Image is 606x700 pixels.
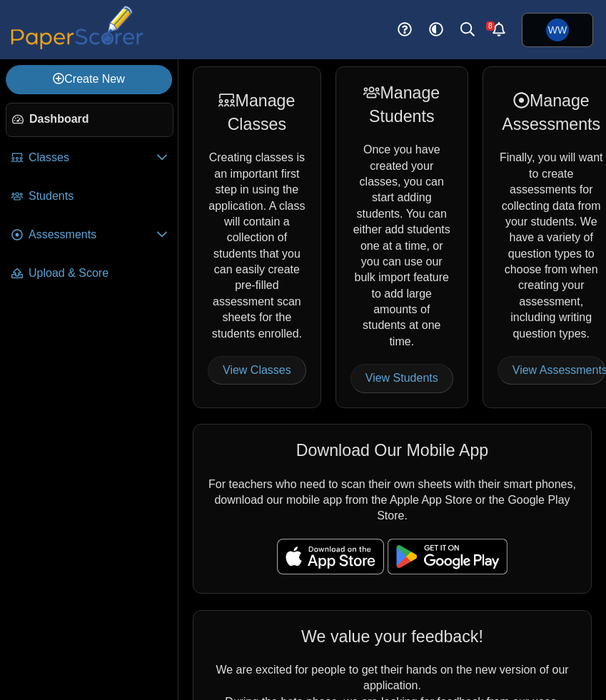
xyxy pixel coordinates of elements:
span: Dashboard [29,111,167,127]
span: Upload & Score [29,265,168,281]
img: PaperScorer [6,6,148,49]
a: View Classes [208,356,306,385]
div: Manage Students [350,81,453,128]
a: Dashboard [6,103,173,137]
span: Assessments [29,227,156,243]
img: google-play-badge.png [388,539,507,574]
div: For teachers who need to scan their own sheets with their smart phones, download our mobile app f... [193,424,592,594]
a: Assessments [6,218,173,253]
div: Manage Assessments [498,89,605,136]
a: View Students [350,364,453,392]
div: Creating classes is an important first step in using the application. A class will contain a coll... [193,66,321,407]
a: Classes [6,141,173,176]
span: Classes [29,150,156,166]
a: William Whitney [522,13,593,47]
a: Students [6,180,173,214]
span: William Whitney [546,19,569,41]
a: PaperScorer [6,39,148,51]
div: Download Our Mobile App [208,439,577,462]
div: We value your feedback! [208,625,577,648]
a: Alerts [483,14,515,46]
a: View Assessments [498,356,605,385]
img: apple-store-badge.svg [277,539,384,574]
span: William Whitney [548,25,567,35]
a: Upload & Score [6,257,173,291]
div: Manage Classes [208,89,306,136]
div: Once you have created your classes, you can start adding students. You can either add students on... [335,66,468,407]
span: Students [29,188,168,204]
a: Create New [6,65,172,93]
